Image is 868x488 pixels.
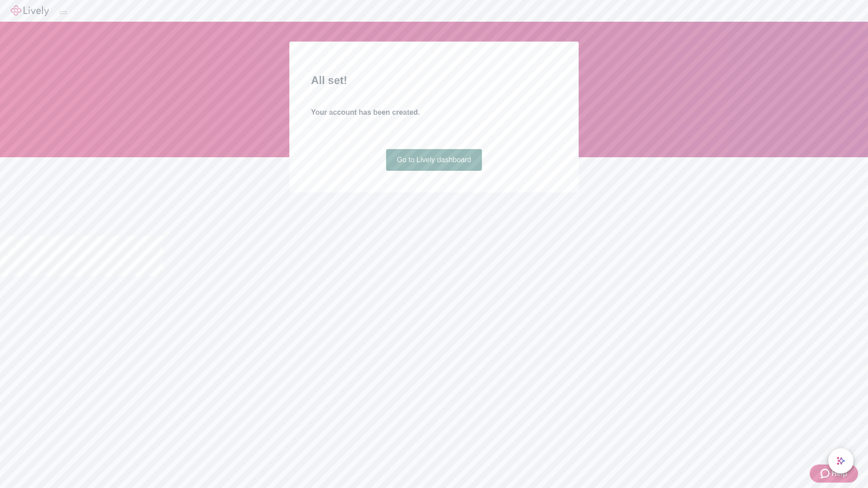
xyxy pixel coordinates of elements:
[828,448,854,474] button: chat
[836,456,845,465] svg: Lively AI Assistant
[821,468,831,479] svg: Zendesk support icon
[810,465,858,483] button: Zendesk support iconHelp
[311,72,557,89] h2: All set!
[11,5,49,16] img: Lively
[60,11,67,14] button: Log out
[831,468,847,479] span: Help
[386,149,482,171] a: Go to Lively dashboard
[311,107,557,118] h4: Your account has been created.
